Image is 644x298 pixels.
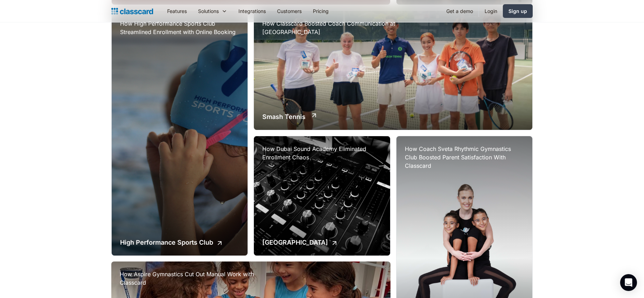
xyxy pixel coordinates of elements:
[120,270,260,287] h3: How Aspire Gymnastics Cut Out Manual Work with Classcard
[111,6,153,16] a: home
[307,3,334,19] a: Pricing
[503,4,533,18] a: Sign up
[262,19,403,36] h3: How Classcard Boosted Coach Communication at [GEOGRAPHIC_DATA]
[620,274,637,291] div: Open Intercom Messenger
[508,7,527,15] div: Sign up
[262,238,328,247] h2: [GEOGRAPHIC_DATA]
[254,11,532,130] a: How Classcard Boosted Coach Communication at [GEOGRAPHIC_DATA]Smash Tennis
[120,19,239,36] h3: How High Performance Sports Club Streamlined Enrollment with Online Booking
[441,3,479,19] a: Get a demo
[198,7,219,15] div: Solutions
[162,3,192,19] a: Features
[405,145,524,170] h3: How Coach Sveta Rhythmic Gymnastics Club Boosted Parent Satisfaction With Classcard
[120,238,213,247] h2: High Performance Sports Club
[192,3,233,19] div: Solutions
[262,145,381,161] h3: How Dubai Sound Academy Eliminated Enrollment Chaos
[271,3,307,19] a: Customers
[112,11,248,256] a: How High Performance Sports Club Streamlined Enrollment with Online BookingHigh Performance Sport...
[479,3,503,19] a: Login
[254,136,390,256] a: How Dubai Sound Academy Eliminated Enrollment Chaos[GEOGRAPHIC_DATA]
[262,112,305,121] h2: Smash Tennis
[233,3,271,19] a: Integrations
